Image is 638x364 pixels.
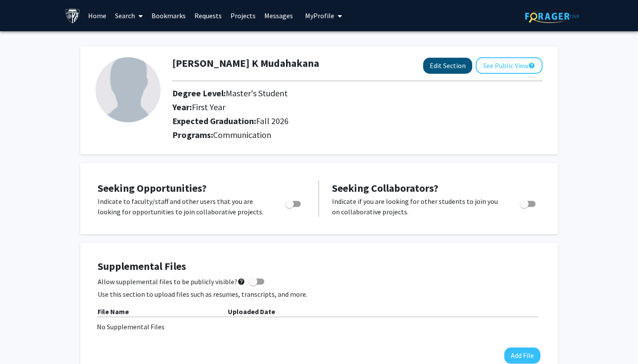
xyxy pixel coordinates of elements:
[172,116,483,126] h2: Expected Graduation:
[98,196,269,217] p: Indicate to faculty/staff and other users that you are looking for opportunities to join collabor...
[172,102,483,112] h2: Year:
[7,325,37,357] iframe: Chat
[147,0,190,31] a: Bookmarks
[260,0,297,31] a: Messages
[98,276,245,287] span: Allow supplemental files to be publicly visible?
[423,58,472,74] button: Edit Section
[332,181,438,195] span: Seeking Collaborators?
[332,196,503,217] p: Indicate if you are looking for other students to join you on collaborative projects.
[237,276,245,287] mat-icon: help
[525,10,579,23] img: ForagerOne Logo
[98,307,129,316] b: File Name
[172,130,543,140] h2: Programs:
[213,129,271,140] span: Communication
[97,321,541,332] div: No Supplemental Files
[98,260,540,273] h4: Supplemental Files
[226,88,288,98] span: Master's Student
[98,181,207,195] span: Seeking Opportunities?
[226,0,260,31] a: Projects
[476,57,543,74] button: See Public View
[256,115,289,126] span: Fall 2026
[84,0,111,31] a: Home
[504,348,540,364] button: Add File
[305,11,334,20] span: My Profile
[172,88,483,98] h2: Degree Level:
[65,8,80,23] img: Johns Hopkins University Logo
[172,57,319,70] h1: [PERSON_NAME] K Mudahakana
[282,196,306,209] div: Toggle
[111,0,147,31] a: Search
[528,60,535,71] mat-icon: help
[192,102,225,112] span: First Year
[98,289,540,299] p: Use this section to upload files such as resumes, transcripts, and more.
[516,196,540,209] div: Toggle
[190,0,226,31] a: Requests
[95,57,161,122] img: Profile Picture
[228,307,275,316] b: Uploaded Date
